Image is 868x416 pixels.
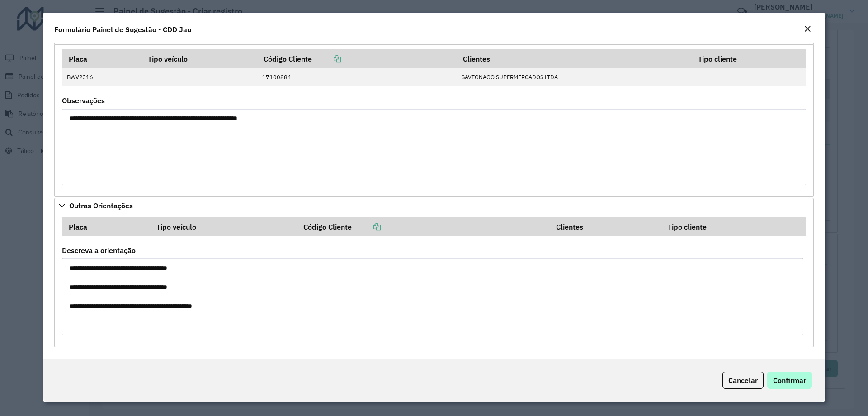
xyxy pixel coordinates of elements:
a: Copiar [312,54,341,63]
div: Outras Orientações [54,213,814,347]
span: Cancelar [728,376,758,385]
span: Outras Orientações [69,202,133,209]
th: Tipo veículo [142,49,257,68]
button: Confirmar [767,372,812,389]
button: Close [801,24,814,35]
th: Tipo veículo [150,217,297,236]
label: Observações [62,95,105,106]
th: Tipo cliente [661,217,806,236]
th: Placa [62,49,142,68]
th: Código Cliente [297,217,550,236]
h4: Formulário Painel de Sugestão - CDD Jau [54,24,191,35]
th: Clientes [457,49,692,68]
button: Cancelar [722,372,764,389]
div: Pre-Roteirização AS / Orientações [54,45,814,197]
td: BWV2J16 [62,68,142,86]
th: Código Cliente [258,49,457,68]
a: Copiar [352,222,381,231]
label: Descreva a orientação [62,245,136,256]
th: Tipo cliente [692,49,806,68]
em: Fechar [804,25,811,33]
th: Clientes [550,217,661,236]
th: Placa [62,217,150,236]
span: Confirmar [773,376,806,385]
td: SAVEGNAGO SUPERMERCADOS LTDA [457,68,692,86]
td: 17100884 [258,68,457,86]
a: Outras Orientações [54,198,814,213]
